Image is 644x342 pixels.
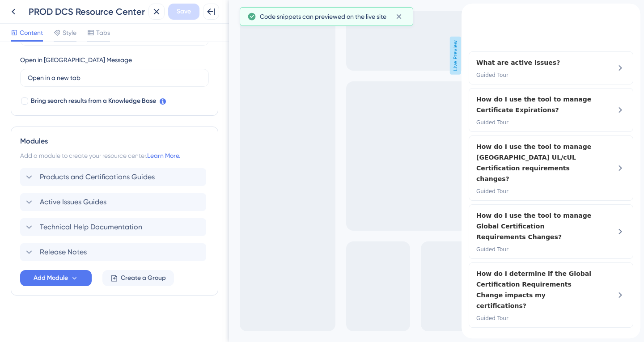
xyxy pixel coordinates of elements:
span: Guided Tour [15,242,134,249]
span: How do I use the tool to manage Global Certification Requirements Changes? [15,207,134,239]
span: Style [63,27,76,38]
span: How do I use the tool to manage [GEOGRAPHIC_DATA] UL/cUL Certification requirements changes? [15,138,134,181]
div: Modules [20,136,209,147]
span: Guided Tour [15,115,134,122]
div: Release Notes [20,243,209,261]
div: Open in [GEOGRAPHIC_DATA] Message [20,55,132,65]
span: Guided Tour [15,68,134,75]
span: Release Notes [40,247,87,258]
div: How do I use the tool to manage Certificate Expirations? [15,90,134,122]
span: Code snippets can previewed on the live site [260,11,386,22]
div: What are active issues? [15,54,134,75]
span: Tabs [96,27,110,38]
span: Products and Certifications Guides [40,172,155,182]
div: How do I use the tool to manage Global Certification Requirements Changes? [15,207,134,249]
button: Create a Group [102,270,174,286]
span: Guided Tour [15,311,134,318]
div: How do I determine if the Global Certification Requirements Change impacts my certifications? [15,265,134,318]
span: Live Preview [221,37,232,75]
button: Add Module [20,270,92,286]
span: Save [177,6,191,17]
span: Content [20,27,43,38]
div: Technical Help Documentation [20,218,209,236]
span: Add Module [34,273,68,283]
span: What are active issues? [15,54,98,64]
span: Add a module to create your resource center. [20,152,147,159]
div: How do I use the tool to manage North America UL/cUL Certification requirements changes? [15,138,134,191]
span: How do I use the tool to manage Certificate Expirations? [15,90,134,112]
div: 3 [62,4,65,12]
span: Bring search results from a Knowledge Base [31,96,156,106]
input: Open in a new tab [28,73,201,83]
div: PROD DCS Resource Center [29,5,145,18]
span: Create a Group [121,273,166,283]
div: Products and Certifications Guides [20,168,209,186]
span: Guided Tour [15,184,134,191]
span: Take a Tour [18,2,56,13]
span: Technical Help Documentation [40,222,142,232]
button: Save [168,4,199,20]
a: Learn More. [147,152,180,159]
span: How do I determine if the Global Certification Requirements Change impacts my certifications? [15,265,134,308]
span: Active Issues Guides [40,197,106,207]
div: Active Issues Guides [20,193,209,211]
